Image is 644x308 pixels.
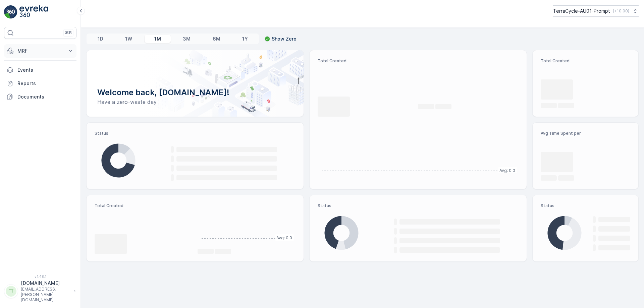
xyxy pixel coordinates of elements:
[4,63,76,77] a: Events
[318,203,519,208] p: Status
[213,36,220,42] p: 6M
[4,280,76,303] button: TT[DOMAIN_NAME][EMAIL_ADDRESS][PERSON_NAME][DOMAIN_NAME]
[242,36,248,42] p: 1Y
[21,280,70,287] p: [DOMAIN_NAME]
[95,131,296,136] p: Status
[6,286,16,297] div: TT
[4,274,76,279] span: v 1.48.1
[4,44,76,58] button: MRF
[4,5,17,19] img: logo
[4,90,76,104] a: Documents
[553,8,610,14] p: TerraCycle-AU01-Prompt
[553,5,639,17] button: TerraCycle-AU01-Prompt(+10:00)
[97,87,293,98] p: Welcome back, [DOMAIN_NAME]!
[65,30,72,36] p: ⌘B
[318,58,519,64] p: Total Created
[154,36,161,42] p: 1M
[98,36,103,42] p: 1D
[183,36,191,42] p: 3M
[17,67,74,73] p: Events
[21,287,70,303] p: [EMAIL_ADDRESS][PERSON_NAME][DOMAIN_NAME]
[17,94,74,100] p: Documents
[95,203,192,208] p: Total Created
[541,58,630,64] p: Total Created
[541,131,630,136] p: Avg Time Spent per
[272,36,297,42] p: Show Zero
[19,5,48,19] img: logo_light-DOdMpM7g.png
[541,203,630,208] p: Status
[17,80,74,87] p: Reports
[613,8,629,14] p: ( +10:00 )
[4,77,76,90] a: Reports
[125,36,132,42] p: 1W
[17,48,63,54] p: MRF
[97,98,293,106] p: Have a zero-waste day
